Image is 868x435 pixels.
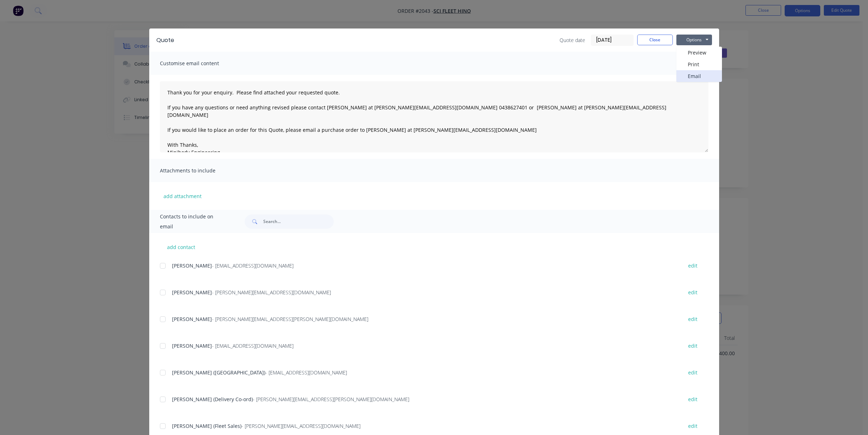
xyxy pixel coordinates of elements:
span: Attachments to include [160,166,238,176]
span: - [PERSON_NAME][EMAIL_ADDRESS][PERSON_NAME][DOMAIN_NAME] [253,396,409,403]
button: edit [684,261,702,270]
span: - [EMAIL_ADDRESS][DOMAIN_NAME] [265,369,347,376]
button: Close [637,35,673,45]
button: Preview [676,47,722,58]
button: edit [684,421,702,431]
span: Customise email content [160,58,238,68]
button: edit [684,341,702,351]
span: Contacts to include on email [160,212,227,232]
button: edit [684,314,702,324]
span: [PERSON_NAME] (Fleet Sales) [172,423,241,429]
span: [PERSON_NAME] (Delivery Co-ord) [172,396,253,403]
button: edit [684,368,702,377]
button: Email [676,70,722,82]
textarea: Thank you for your enquiry. Please find attached your requested quote. If you have any questions ... [160,81,708,152]
span: Quote date [560,36,585,44]
span: [PERSON_NAME] [172,262,212,269]
div: Quote [156,36,174,45]
span: [PERSON_NAME] [172,316,212,322]
button: add attachment [160,191,205,201]
button: Options [676,35,712,45]
span: - [PERSON_NAME][EMAIL_ADDRESS][DOMAIN_NAME] [212,289,331,296]
input: Search... [263,214,334,229]
span: - [EMAIL_ADDRESS][DOMAIN_NAME] [212,262,293,269]
button: edit [684,288,702,297]
button: edit [684,394,702,404]
span: - [PERSON_NAME][EMAIL_ADDRESS][PERSON_NAME][DOMAIN_NAME] [212,316,368,322]
span: [PERSON_NAME] ([GEOGRAPHIC_DATA]) [172,369,265,376]
span: - [EMAIL_ADDRESS][DOMAIN_NAME] [212,342,293,349]
span: - [PERSON_NAME][EMAIL_ADDRESS][DOMAIN_NAME] [241,423,360,429]
span: [PERSON_NAME] [172,289,212,296]
span: [PERSON_NAME] [172,342,212,349]
button: Print [676,58,722,70]
button: add contact [160,242,203,252]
